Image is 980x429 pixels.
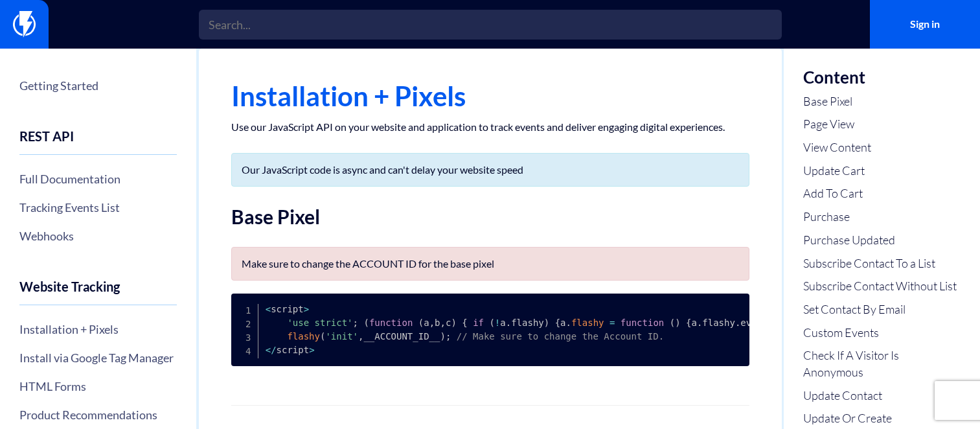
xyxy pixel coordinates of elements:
[610,318,615,328] span: =
[803,93,961,110] a: Base Pixel
[231,206,749,227] h2: Base Pixel
[803,232,961,249] a: Purchase Updated
[544,318,549,328] span: )
[19,279,177,305] h4: Website Tracking
[418,318,424,328] span: (
[803,163,961,180] a: Update Cart
[19,404,177,426] a: Product Recommendations
[199,10,782,40] input: Search...
[803,278,961,295] a: Subscribe Contact Without List
[358,331,363,342] span: ,
[571,318,604,328] span: flashy
[19,318,177,340] a: Installation + Pixels
[489,318,494,328] span: (
[686,318,691,328] span: {
[473,318,484,328] span: if
[271,345,276,355] span: /
[287,318,352,328] span: 'use strict'
[675,318,680,328] span: )
[670,318,675,328] span: (
[735,318,740,328] span: .
[697,318,702,328] span: .
[353,318,358,328] span: ;
[803,301,961,318] a: Set Contact By Email
[369,318,413,328] span: function
[555,318,560,328] span: {
[266,304,271,314] span: <
[803,388,961,404] a: Update Contact
[325,331,358,342] span: 'init'
[19,225,177,247] a: Webhooks
[803,325,961,342] a: Custom Events
[424,318,451,328] span: a b c
[309,345,314,355] span: >
[440,331,445,342] span: )
[19,75,177,97] a: Getting Started
[803,209,961,226] a: Purchase
[19,347,177,369] a: Install via Google Tag Manager
[19,129,177,155] h4: REST API
[266,345,271,355] span: <
[231,121,749,133] p: Use our JavaScript API on your website and application to track events and deliver engaging digit...
[803,68,961,87] h3: Content
[462,318,467,328] span: {
[429,318,435,328] span: ,
[803,255,961,272] a: Subscribe Contact To a List
[304,304,309,314] span: >
[495,318,500,328] span: !
[803,185,961,202] a: Add To Cart
[242,257,739,270] p: Make sure to change the ACCOUNT ID for the base pixel
[457,331,664,342] span: // Make sure to change the Account ID.
[803,116,961,133] a: Page View
[231,81,749,111] h1: Installation + Pixels
[19,375,177,397] a: HTML Forms
[242,163,739,176] p: Our JavaScript code is async and can't delay your website speed
[566,318,571,328] span: .
[320,331,325,342] span: (
[451,318,456,328] span: )
[803,139,961,156] a: View Content
[506,318,511,328] span: .
[440,318,446,328] span: ,
[19,168,177,190] a: Full Documentation
[621,318,664,328] span: function
[287,331,320,342] span: flashy
[363,318,369,328] span: (
[19,196,177,218] a: Tracking Events List
[803,410,961,427] a: Update Or Create
[803,347,961,380] a: Check If A Visitor Is Anonymous
[446,331,451,342] span: ;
